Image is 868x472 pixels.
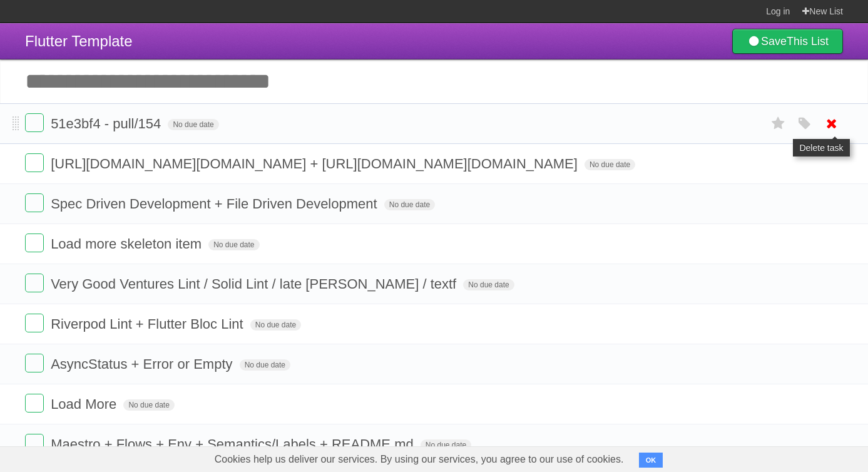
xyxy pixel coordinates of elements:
[463,279,514,290] span: No due date
[208,239,259,250] span: No due date
[25,233,44,252] label: Done
[25,113,44,132] label: Done
[25,354,44,372] label: Done
[25,274,44,292] label: Done
[51,196,380,212] span: Spec Driven Development + File Driven Development
[25,314,44,332] label: Done
[51,236,205,252] span: Load more skeleton item
[732,29,843,54] a: SaveThis List
[51,356,235,372] span: AsyncStatus + Error or Empty
[787,35,829,48] b: This List
[51,116,164,131] span: 51e3bf4 - pull/154
[250,319,301,331] span: No due date
[51,396,120,412] span: Load More
[240,359,290,371] span: No due date
[51,316,247,332] span: Riverpod Lint + Flutter Bloc Lint
[585,159,635,170] span: No due date
[168,119,218,130] span: No due date
[421,439,471,451] span: No due date
[51,436,417,452] span: Maestro + Flows + Env + Semantics/Labels + README.md
[384,199,435,210] span: No due date
[51,156,581,172] span: [URL][DOMAIN_NAME][DOMAIN_NAME] + [URL][DOMAIN_NAME][DOMAIN_NAME]
[25,394,44,413] label: Done
[25,153,44,172] label: Done
[639,453,663,468] button: OK
[767,113,790,134] label: Star task
[51,276,459,292] span: Very Good Ventures Lint / Solid Lint / late [PERSON_NAME] / textf
[123,399,174,411] span: No due date
[202,447,636,472] span: Cookies help us deliver our services. By using our services, you agree to our use of cookies.
[25,434,44,453] label: Done
[25,33,133,49] span: Flutter Template
[25,193,44,212] label: Done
